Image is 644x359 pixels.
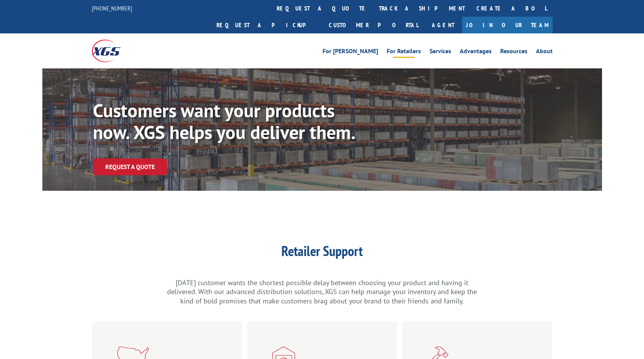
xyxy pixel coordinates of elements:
[323,17,424,33] a: Customer Portal
[167,244,478,262] h1: Retailer Support
[462,17,553,33] a: Join Our Team
[424,17,462,33] a: Agent
[460,48,492,57] a: Advantages
[93,99,372,143] p: Customers want your products now. XGS helps you deliver them.
[167,278,478,306] p: [DATE] customer wants the shortest possible delay between choosing your product and having it del...
[500,48,527,57] a: Resources
[536,48,553,57] a: About
[92,4,132,12] a: [PHONE_NUMBER]
[323,48,378,57] a: For [PERSON_NAME]
[93,159,167,175] a: Request a Quote
[387,48,421,57] a: For Retailers
[429,48,451,57] a: Services
[211,17,323,33] a: Request a pickup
